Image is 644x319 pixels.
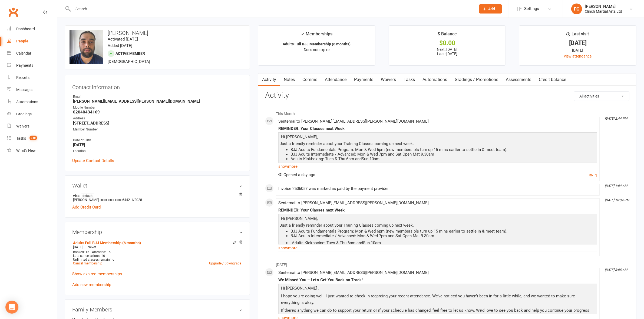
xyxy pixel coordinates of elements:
[73,261,102,265] a: Cancel membership
[72,193,243,203] li: [PERSON_NAME]
[73,241,141,245] a: Adults Full BJJ Membership (6 months)
[72,82,243,90] h3: Contact information
[108,59,150,64] span: [DEMOGRAPHIC_DATA]
[589,172,597,179] button: 1
[290,240,596,247] p: Adults Kickboxing: Tues & Thu 6pm and
[400,73,419,86] a: Tasks
[70,30,245,36] h3: [PERSON_NAME]
[73,105,243,110] div: Mobile Number
[438,31,457,40] div: $ Balance
[73,99,243,104] strong: [PERSON_NAME][EMAIL_ADDRESS][PERSON_NAME][DOMAIN_NAME]
[72,183,243,189] h3: Wallet
[16,148,36,153] div: What's New
[16,124,29,128] div: Waivers
[585,4,622,9] div: [PERSON_NAME]
[115,51,145,56] span: Active member
[16,136,26,140] div: Tasks
[5,301,18,314] div: Open Intercom Messenger
[131,198,142,202] span: 1/2028
[301,31,333,41] div: Memberships
[278,163,597,170] a: show more
[278,119,429,124] span: Sent email to [PERSON_NAME][EMAIL_ADDRESS][PERSON_NAME][DOMAIN_NAME]
[524,40,631,46] div: [DATE]
[7,96,57,108] a: Automations
[479,4,502,14] button: Add
[502,73,535,86] a: Assessments
[73,254,241,258] div: Late cancellations: 16
[81,193,94,198] span: default
[350,73,377,86] a: Payments
[394,47,501,56] p: Next: [DATE] Last: [DATE]
[278,278,597,282] div: We Missed You – Let’s Get You Back on Track!
[71,5,472,13] input: Search...
[299,73,321,86] a: Comms
[280,134,596,253] div: Just a friendly reminder about your Training Classes coming up next week.
[290,147,507,152] span: BJJ Adults Fundamentals Program: Mon & Wed 6pm (new members pls turn up 15 mins earlier to settle...
[321,73,350,86] a: Attendance
[7,120,57,132] a: Waivers
[362,156,379,161] span: Sun 10am
[73,127,243,132] div: Member Number
[73,110,243,115] strong: 02040434169
[73,138,243,143] div: Date of Birth
[377,73,400,86] a: Waivers
[265,108,629,117] li: This Month
[605,117,627,120] i: [DATE] 2:44 PM
[605,198,629,202] i: [DATE] 10:34 PM
[7,47,57,59] a: Calendar
[278,186,597,191] div: Invoice 2506057 was marked as paid by the payment provider
[278,126,597,131] div: REMINDER: Your Classes next Week
[278,270,429,275] span: Sent email to [PERSON_NAME][EMAIL_ADDRESS][PERSON_NAME][DOMAIN_NAME]
[7,108,57,120] a: Gradings
[7,72,57,84] a: Reports
[73,193,240,198] strong: visa
[451,73,502,86] a: Gradings / Promotions
[73,142,243,147] strong: [DATE]
[100,198,130,202] span: xxxx xxxx xxxx 6442
[73,258,114,261] span: Unlimited classes remaining
[317,135,318,139] span: ,
[394,40,501,46] div: $0.00
[283,42,351,46] strong: Adults Full BJJ Membership (6 months)
[72,245,243,249] div: —
[73,245,82,249] span: [DATE]
[88,245,96,249] span: Never
[535,73,570,86] a: Credit balance
[16,88,33,92] div: Messages
[7,23,57,35] a: Dashboard
[278,200,429,205] span: Sent email to [PERSON_NAME][EMAIL_ADDRESS][PERSON_NAME][DOMAIN_NAME]
[524,3,539,15] span: Settings
[585,9,622,14] div: Clinch Martial Arts Ltd
[72,307,243,313] h3: Family Members
[7,132,57,145] a: Tasks 340
[304,48,330,52] span: Does not expire
[363,240,381,245] span: Sun 10am
[258,73,280,86] a: Activity
[73,94,243,99] div: Email
[317,216,318,221] span: ,
[280,285,596,293] p: Hi [PERSON_NAME] ,
[73,132,243,136] strong: -
[16,63,33,68] div: Payments
[16,112,32,116] div: Gradings
[571,4,582,14] div: FC
[290,229,507,234] span: BJJ Adults Fundamentals Program: Mon & Wed 6pm (new members pls turn up 15 mins earlier to settle...
[72,204,101,210] a: Add Credit Card
[265,259,629,268] li: [DATE]
[72,271,122,276] a: Show expired memberships
[16,100,38,104] div: Automations
[16,39,28,43] div: People
[7,35,57,47] a: People
[16,27,35,31] div: Dashboard
[280,134,596,142] p: Hi [PERSON_NAME]
[280,215,596,223] p: Hi [PERSON_NAME]
[290,152,596,157] li: BJJ Adults Intermediate / Advanced: Mon & Wed 7pm and Sat Open Mat 9.30am
[108,43,132,48] time: Added [DATE]
[567,31,589,40] div: Last visit
[280,307,596,315] p: If there’s anything we can do to support your return or if your schedule has changed, feel free t...
[290,234,596,240] li: BJJ Adults Intermediate / Advanced: Mon & Wed 7pm and Sat Open Mat 9.30am
[278,208,597,213] div: REMINDER: Your Classes next Week
[524,47,631,53] div: [DATE]
[16,51,31,55] div: Calendar
[7,145,57,157] a: What's New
